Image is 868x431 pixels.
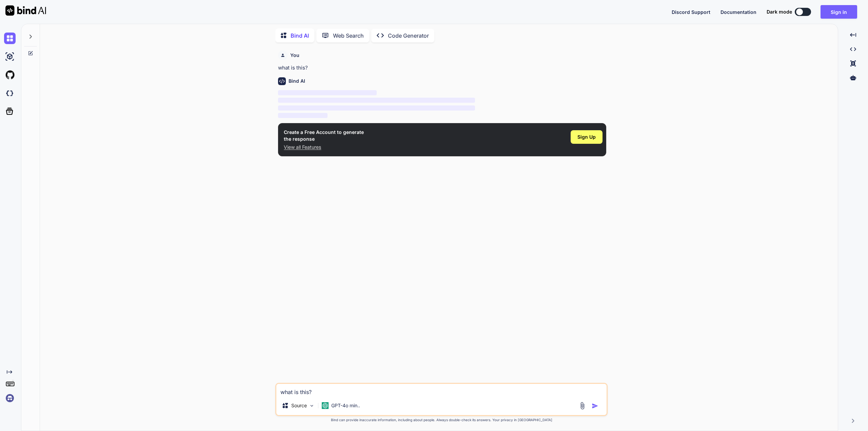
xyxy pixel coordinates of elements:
[577,134,596,140] span: Sign Up
[291,32,309,40] p: Bind AI
[4,51,16,62] img: ai-studio
[4,87,16,99] img: darkCloudIdeIcon
[4,392,16,404] img: signin
[592,403,598,409] img: icon
[4,69,16,81] img: githubLight
[5,5,46,16] img: Bind AI
[333,32,364,40] p: Web Search
[278,113,327,118] span: ‌
[278,98,475,103] span: ‌
[278,64,606,72] p: what is this?
[309,403,315,409] img: Pick Models
[291,402,307,409] p: Source
[284,129,364,142] h1: Create a Free Account to generate the response
[331,402,360,409] p: GPT-4o min..
[289,78,305,84] h6: Bind AI
[278,105,475,111] span: ‌
[578,402,586,410] img: attachment
[322,402,329,409] img: GPT-4o mini
[721,9,756,15] span: Documentation
[4,33,16,44] img: chat
[388,32,429,40] p: Code Generator
[284,144,364,151] p: View all Features
[672,8,710,16] button: Discord Support
[821,5,857,19] button: Sign in
[275,417,608,423] p: Bind can provide inaccurate information, including about people. Always double-check its answers....
[672,9,710,15] span: Discord Support
[721,8,756,16] button: Documentation
[767,8,792,15] span: Dark mode
[290,52,299,59] h6: You
[278,90,376,95] span: ‌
